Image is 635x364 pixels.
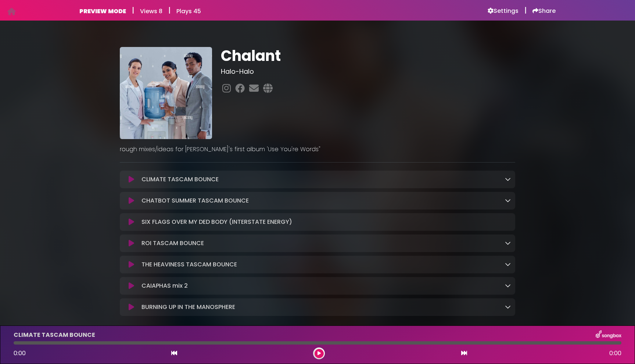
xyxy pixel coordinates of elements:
[532,7,556,15] a: Share
[141,196,249,205] p: CHATBOT SUMMER TASCAM BOUNCE
[141,281,188,290] p: CAIAPHAS mix 2
[524,6,527,15] h5: |
[488,7,519,15] a: Settings
[141,218,292,226] p: SIX FLAGS OVER MY DED BODY (INTERSTATE ENERGY)
[168,6,171,15] h5: |
[14,331,95,339] p: CLIMATE TASCAM BOUNCE
[141,303,235,312] p: BURNING UP IN THE MANOSPHERE
[120,47,212,139] img: zPndV8U9TGGYO0I7mYQG
[221,47,515,65] h1: Chalant
[79,8,126,15] h6: PREVIEW MODE
[141,260,237,269] p: THE HEAVINESS TASCAM BOUNCE
[176,8,201,15] h6: Plays 45
[221,68,515,76] h3: Halo-Halo
[132,6,134,15] h5: |
[120,145,515,154] p: rough mixes/ideas for [PERSON_NAME]'s first album 'Use You're Words"
[141,239,204,248] p: ROI TASCAM BOUNCE
[596,330,621,340] img: songbox-logo-white.png
[141,175,219,184] p: CLIMATE TASCAM BOUNCE
[140,8,162,15] h6: Views 8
